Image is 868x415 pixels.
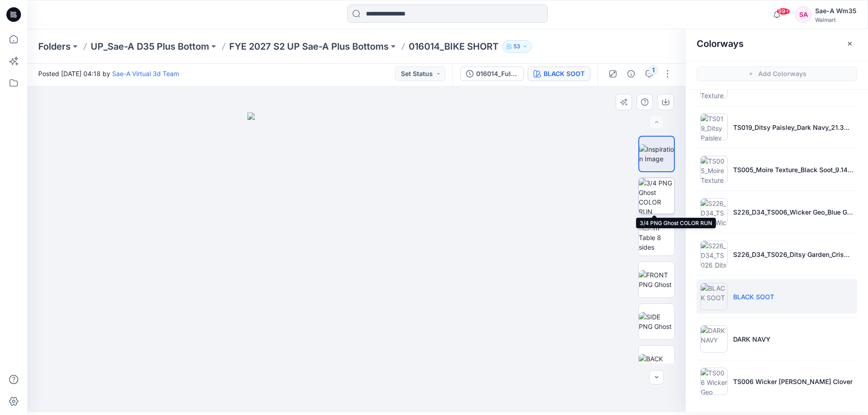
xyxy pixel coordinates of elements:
[815,16,857,23] div: Walmart
[649,66,658,75] div: 1
[733,292,774,302] p: BLACK SOOT
[639,270,674,289] img: FRONT PNG Ghost
[38,69,179,78] span: Posted [DATE] 04:18 by
[700,113,728,141] img: TS019_Ditsy Paisley_Dark Navy_21.33cm
[815,5,857,16] div: Sae-A Wm35
[697,38,744,49] h2: Colorways
[38,40,71,53] a: Folders
[514,41,520,51] p: 53
[544,69,585,79] div: BLACK SOOT
[733,123,853,132] p: TS019_Ditsy Paisley_Dark Navy_21.33cm
[460,67,524,81] button: 016014_Full Colorways
[476,69,518,79] div: 016014_Full Colorways
[409,40,498,53] p: 016014_BIKE SHORT
[795,6,812,23] div: SA
[733,165,853,174] p: TS005_Moire Texture_Black Soot_9.14cm
[776,8,790,15] span: 99+
[639,144,674,164] img: Inspiration Image
[700,198,728,225] img: S226_D34_TS006_Wicker Geo_Blue Gusto_21.33cm
[247,113,466,413] img: eyJhbGciOiJIUzI1NiIsImtpZCI6IjAiLCJzbHQiOiJzZXMiLCJ0eXAiOiJKV1QifQ.eyJkYXRhIjp7InR5cGUiOiJzdG9yYW...
[700,368,728,395] img: TS006 Wicker Geo Crisp Clover
[639,354,674,373] img: BACK PNG Ghost
[733,207,853,217] p: S226_D34_TS006_Wicker Geo_Blue Gusto_21.33cm
[528,67,591,81] button: BLACK SOOT
[733,334,770,344] p: DARK NAVY
[700,156,728,183] img: TS005_Moire Texture_Black Soot_9.14cm
[733,377,853,386] p: TS006 Wicker [PERSON_NAME] Clover
[639,312,674,331] img: SIDE PNG Ghost
[700,325,728,353] img: DARK NAVY
[733,250,853,259] p: S226_D34_TS026_Ditsy Garden_Crisp Clover_32cm
[639,223,674,252] img: Turn Table 8 sides
[112,70,179,77] a: Sae-A Virtual 3d Team
[700,283,728,310] img: BLACK SOOT
[642,67,657,81] button: 1
[700,241,728,268] img: S226_D34_TS026_Ditsy Garden_Crisp Clover_32cm
[91,40,209,53] a: UP_Sae-A D35 Plus Bottom
[229,40,389,53] a: FYE 2027 S2 UP Sae-A Plus Bottoms
[639,178,674,214] img: 3/4 PNG Ghost COLOR RUN
[624,67,638,81] button: Details
[502,40,532,53] button: 53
